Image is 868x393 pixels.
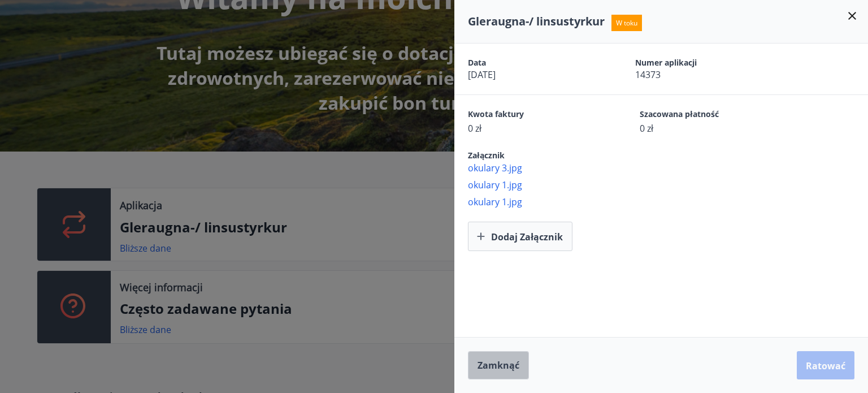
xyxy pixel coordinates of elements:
font: 0 zł [640,122,653,135]
font: Kwota faktury [468,109,524,119]
button: Zamknąć [468,351,529,379]
font: 14373 [635,68,661,81]
font: okulary 1.jpg [468,179,522,191]
font: Zamknąć [478,359,519,372]
font: okulary 1.jpg [468,196,522,208]
font: W toku [616,18,637,28]
font: Gleraugna-/ linsustyrkur [468,14,605,29]
font: Szacowana płatność [640,109,719,119]
font: Numer aplikacji [635,57,697,68]
button: Dodaj załącznik [468,222,572,251]
font: Dodaj załącznik [491,231,563,243]
font: Załącznik [468,150,505,161]
font: Data [468,57,486,68]
font: 0 zł [468,122,481,135]
font: [DATE] [468,68,496,81]
font: okulary 3.jpg [468,162,522,174]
